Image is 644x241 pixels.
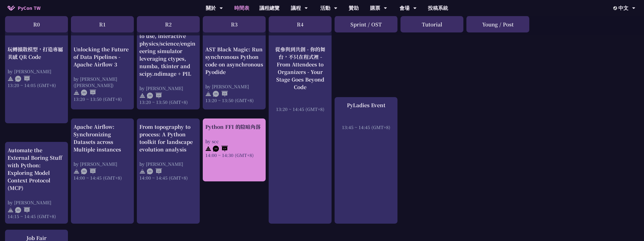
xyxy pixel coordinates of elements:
img: ENEN.5a408d1.svg [213,91,228,97]
img: ENEN.5a408d1.svg [81,90,96,96]
div: by [PERSON_NAME] [139,85,197,91]
img: svg+xml;base64,PHN2ZyB4bWxucz0iaHR0cDovL3d3dy53My5vcmcvMjAwMC9zdmciIHdpZHRoPSIyNCIgaGVpZ2h0PSIyNC... [73,168,79,174]
a: From topography to process: A Python toolkit for landscape evolution analysis by [PERSON_NAME] 14... [139,123,197,181]
a: Automate the External Boring Stuff with Python: Exploring Model Context Protocol (MCP) by [PERSON... [8,146,65,219]
div: 13:45 ~ 14:45 (GMT+8) [337,124,395,130]
div: Sprint / OST [335,16,397,32]
div: 13:20 ~ 13:50 (GMT+8) [139,99,197,105]
div: by [PERSON_NAME] [139,161,197,167]
img: svg+xml;base64,PHN2ZyB4bWxucz0iaHR0cDovL3d3dy53My5vcmcvMjAwMC9zdmciIHdpZHRoPSIyNCIgaGVpZ2h0PSIyNC... [205,91,211,97]
img: svg+xml;base64,PHN2ZyB4bWxucz0iaHR0cDovL3d3dy53My5vcmcvMjAwMC9zdmciIHdpZHRoPSIyNCIgaGVpZ2h0PSIyNC... [8,76,14,82]
div: by [PERSON_NAME] [8,68,65,74]
img: svg+xml;base64,PHN2ZyB4bWxucz0iaHR0cDovL3d3dy53My5vcmcvMjAwMC9zdmciIHdpZHRoPSIyNCIgaGVpZ2h0PSIyNC... [8,207,14,213]
div: 13:20 ~ 14:45 (GMT+8) [271,106,329,112]
a: AST Black Magic: Run synchronous Python code on asynchronous Pyodide by [PERSON_NAME] 13:20 ~ 13:... [205,25,263,83]
img: svg+xml;base64,PHN2ZyB4bWxucz0iaHR0cDovL3d3dy53My5vcmcvMjAwMC9zdmciIHdpZHRoPSIyNCIgaGVpZ2h0PSIyNC... [139,93,145,99]
div: 13:20 ~ 13:50 (GMT+8) [205,97,263,103]
div: 14:00 ~ 14:45 (GMT+8) [139,175,197,181]
div: Python FFI 的陰暗角落 [205,123,263,131]
div: 從參與到共創 - 你的舞台，不只在程式裡 - From Attendees to Organizers - Your Stage Goes Beyond Code [271,45,329,91]
div: 13:20 ~ 13:50 (GMT+8) [73,96,131,102]
img: Locale Icon [613,6,618,10]
div: by scc [205,138,263,144]
div: by [PERSON_NAME] [205,83,263,89]
a: 玩轉擴散模型，打造專屬美感 QR Code by [PERSON_NAME] 13:20 ~ 14:05 (GMT+8) [8,25,65,67]
a: Apache Airflow: Synchronizing Datasets across Multiple instances by [PERSON_NAME] 14:00 ~ 14:45 (... [73,123,131,181]
div: by [PERSON_NAME] ([PERSON_NAME]) [73,75,131,88]
div: R2 [137,16,200,32]
div: From topography to process: A Python toolkit for landscape evolution analysis [139,123,197,153]
img: ZHEN.371966e.svg [15,76,30,82]
img: ENEN.5a408d1.svg [15,207,30,213]
img: svg+xml;base64,PHN2ZyB4bWxucz0iaHR0cDovL3d3dy53My5vcmcvMjAwMC9zdmciIHdpZHRoPSIyNCIgaGVpZ2h0PSIyNC... [139,168,145,174]
div: R3 [203,16,266,32]
img: svg+xml;base64,PHN2ZyB4bWxucz0iaHR0cDovL3d3dy53My5vcmcvMjAwMC9zdmciIHdpZHRoPSIyNCIgaGVpZ2h0PSIyNC... [205,146,211,152]
div: PyLadies Event [337,101,395,109]
div: 玩轉擴散模型，打造專屬美感 QR Code [8,45,65,60]
div: 14:15 ~ 14:45 (GMT+8) [8,213,65,219]
a: How to write an easy to use, interactive physics/science/engineering simulator leveraging ctypes,... [139,25,197,105]
div: R4 [269,16,332,32]
div: by [PERSON_NAME] [8,199,65,206]
a: Unlocking the Future of Data Pipelines - Apache Airflow 3 by [PERSON_NAME] ([PERSON_NAME]) 13:20 ... [73,25,131,81]
img: ZHEN.371966e.svg [147,93,162,99]
img: ZHEN.371966e.svg [213,146,228,152]
div: 13:20 ~ 14:05 (GMT+8) [8,82,65,88]
div: 14:00 ~ 14:45 (GMT+8) [73,175,131,181]
img: svg+xml;base64,PHN2ZyB4bWxucz0iaHR0cDovL3d3dy53My5vcmcvMjAwMC9zdmciIHdpZHRoPSIyNCIgaGVpZ2h0PSIyNC... [73,90,79,96]
a: Python FFI 的陰暗角落 by scc 14:00 ~ 14:30 (GMT+8) [205,123,263,158]
div: R0 [5,16,68,32]
img: ENEN.5a408d1.svg [147,168,162,174]
div: Apache Airflow: Synchronizing Datasets across Multiple instances [73,123,131,153]
div: AST Black Magic: Run synchronous Python code on asynchronous Pyodide [205,45,263,75]
span: PyCon TW [18,4,41,12]
img: Home icon of PyCon TW 2025 [8,6,15,11]
a: PyCon TW [3,2,46,14]
div: How to write an easy to use, interactive physics/science/engineering simulator leveraging ctypes,... [139,25,197,77]
div: by [PERSON_NAME] [73,161,131,167]
img: ENEN.5a408d1.svg [81,168,96,174]
div: 14:00 ~ 14:30 (GMT+8) [205,152,263,158]
div: R1 [71,16,134,32]
div: Young / Post [466,16,529,32]
div: Unlocking the Future of Data Pipelines - Apache Airflow 3 [73,45,131,68]
div: Tutorial [400,16,463,32]
div: Automate the External Boring Stuff with Python: Exploring Model Context Protocol (MCP) [8,146,65,192]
